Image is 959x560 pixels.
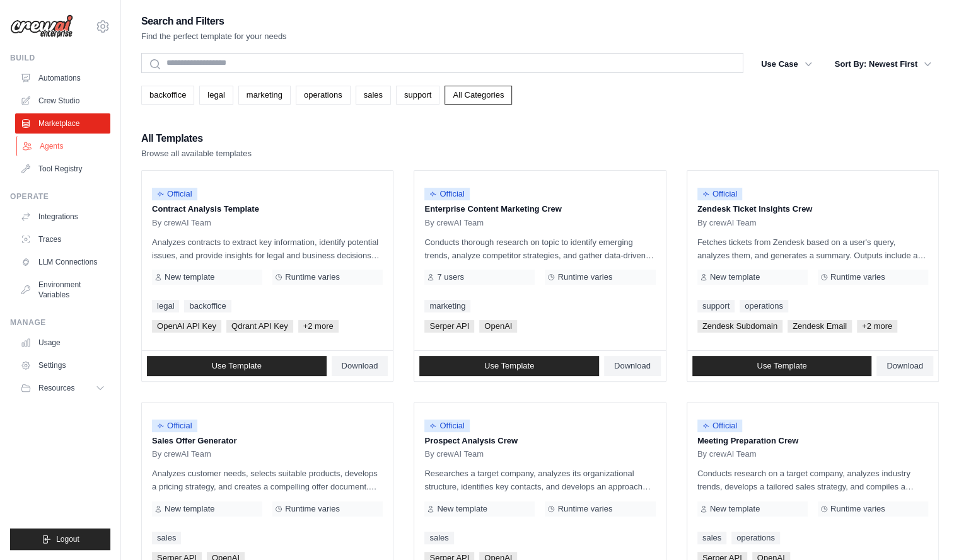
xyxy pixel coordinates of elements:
span: New template [710,504,760,514]
span: Serper API [424,320,474,333]
a: marketing [424,300,470,312]
span: Runtime varies [830,504,885,514]
a: support [697,300,735,312]
p: Sales Offer Generator [152,435,383,447]
span: Download [614,361,651,371]
p: Conducts thorough research on topic to identify emerging trends, analyze competitor strategies, a... [424,236,655,262]
button: Logout [10,529,110,550]
img: Logo [10,14,73,38]
button: Use Case [753,53,820,76]
a: sales [152,532,181,544]
span: Resources [38,383,74,393]
a: marketing [238,86,291,105]
span: 7 users [437,272,464,282]
a: Download [332,356,388,376]
span: By crewAI Team [424,449,484,459]
span: By crewAI Team [152,218,211,228]
a: Marketplace [15,113,110,134]
span: New template [165,272,214,282]
a: Use Template [692,356,872,376]
span: Official [152,420,197,432]
a: Use Template [419,356,599,376]
a: support [396,86,439,105]
span: By crewAI Team [424,218,484,228]
span: Official [697,420,743,432]
span: New template [165,504,214,514]
span: Runtime varies [557,272,612,282]
a: LLM Connections [15,252,110,272]
a: Download [876,356,933,376]
span: Logout [56,534,79,544]
a: Agents [16,136,112,156]
div: Manage [10,317,110,328]
span: Use Template [212,361,262,371]
a: Environment Variables [15,275,110,305]
span: +2 more [857,320,897,333]
span: Zendesk Subdomain [697,320,782,333]
a: operations [296,86,351,105]
a: backoffice [184,300,231,312]
span: Official [697,188,743,200]
div: Build [10,53,110,63]
h2: Search and Filters [141,13,287,30]
p: Researches a target company, analyzes its organizational structure, identifies key contacts, and ... [424,467,655,493]
p: Enterprise Content Marketing Crew [424,203,655,215]
h2: All Templates [141,130,252,147]
p: Fetches tickets from Zendesk based on a user's query, analyzes them, and generates a summary. Out... [697,236,928,262]
a: legal [199,86,233,105]
span: By crewAI Team [152,449,211,459]
a: Settings [15,355,110,375]
p: Analyzes customer needs, selects suitable products, develops a pricing strategy, and creates a co... [152,467,383,493]
a: operations [731,532,780,544]
span: Zendesk Email [788,320,852,333]
a: Usage [15,333,110,353]
a: Use Template [147,356,327,376]
a: Traces [15,229,110,249]
button: Sort By: Newest First [827,53,939,76]
a: Integrations [15,207,110,227]
a: operations [740,300,788,312]
p: Meeting Preparation Crew [697,435,928,447]
span: New template [437,504,487,514]
span: New template [710,272,760,282]
a: sales [356,86,391,105]
span: +2 more [298,320,339,333]
p: Conducts research on a target company, analyzes industry trends, develops a tailored sales strate... [697,467,928,493]
span: By crewAI Team [697,449,757,459]
a: Automations [15,68,110,88]
span: Download [342,361,378,371]
p: Zendesk Ticket Insights Crew [697,203,928,215]
p: Contract Analysis Template [152,203,383,215]
p: Analyzes contracts to extract key information, identify potential issues, and provide insights fo... [152,236,383,262]
p: Find the perfect template for your needs [141,30,287,43]
a: legal [152,300,179,312]
span: Official [424,420,470,432]
span: By crewAI Team [697,218,757,228]
span: Download [886,361,923,371]
span: Use Template [757,361,806,371]
span: Runtime varies [830,272,885,282]
span: Qdrant API Key [226,320,293,333]
span: OpenAI [479,320,517,333]
span: Official [152,188,197,200]
a: sales [697,532,726,544]
a: Crew Studio [15,91,110,111]
a: Download [604,356,661,376]
span: OpenAI API Key [152,320,221,333]
span: Runtime varies [285,272,340,282]
div: Operate [10,191,110,202]
p: Prospect Analysis Crew [424,435,655,447]
span: Use Template [484,361,534,371]
a: sales [424,532,453,544]
a: backoffice [141,86,194,105]
a: Tool Registry [15,159,110,179]
a: All Categories [445,86,512,105]
p: Browse all available templates [141,147,252,160]
span: Runtime varies [285,504,340,514]
span: Official [424,188,470,200]
button: Resources [15,378,110,398]
span: Runtime varies [557,504,612,514]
